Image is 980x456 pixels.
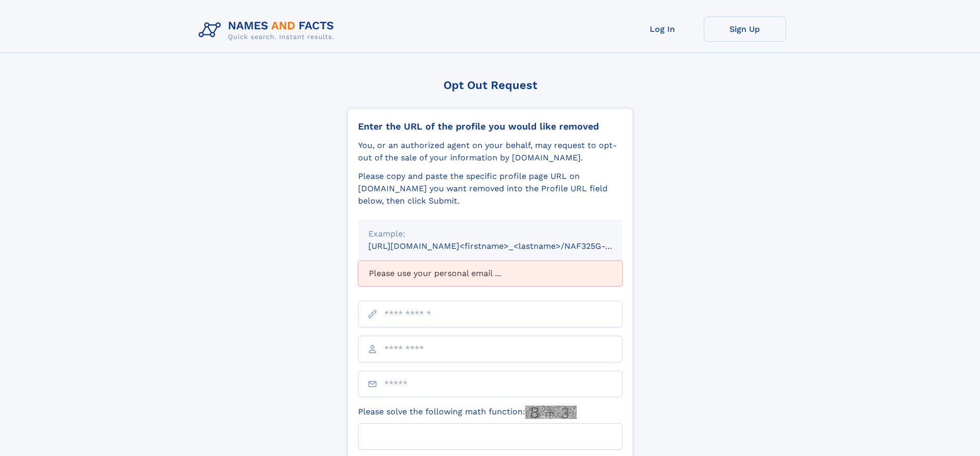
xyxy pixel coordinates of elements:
div: Opt Out Request [347,79,633,92]
a: Sign Up [704,16,786,42]
div: Please copy and paste the specific profile page URL on [DOMAIN_NAME] you want removed into the Pr... [358,170,622,207]
div: Enter the URL of the profile you would like removed [358,121,622,132]
img: Logo Names and Facts [194,16,343,44]
div: You, or an authorized agent on your behalf, may request to opt-out of the sale of your informatio... [358,139,622,164]
label: Please solve the following math function: [358,406,577,419]
div: Please use your personal email ... [358,261,622,286]
small: [URL][DOMAIN_NAME]<firstname>_<lastname>/NAF325G-xxxxxxxx [368,241,642,251]
div: Example: [368,228,612,240]
a: Log In [621,16,704,42]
